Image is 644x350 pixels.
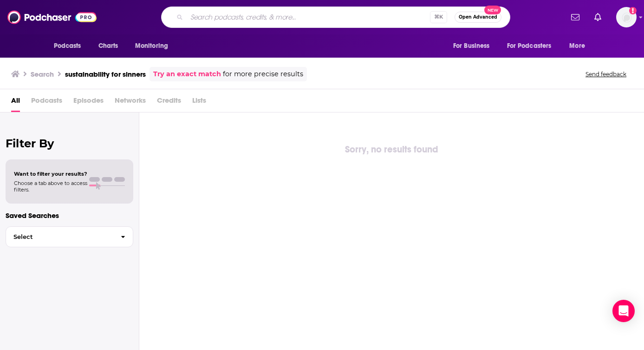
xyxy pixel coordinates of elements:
span: Open Advanced [459,15,497,20]
a: Show notifications dropdown [591,9,605,25]
button: open menu [447,37,501,55]
span: Podcasts [31,93,62,112]
button: Show profile menu [616,7,637,27]
span: Choose a tab above to access filters. [14,180,87,193]
span: Episodes [73,93,104,112]
button: open menu [563,37,597,55]
h2: Filter By [6,137,133,150]
a: All [11,93,20,112]
a: Try an exact match [153,69,221,79]
img: User Profile [616,7,637,27]
span: Credits [157,93,181,112]
span: More [569,40,585,53]
svg: Add a profile image [629,7,637,14]
p: Saved Searches [6,211,133,220]
button: open menu [47,37,93,55]
span: Logged in as Lizmwetzel [616,7,637,27]
span: Select [6,234,113,240]
button: open menu [501,37,565,55]
span: Lists [192,93,206,112]
span: ⌘ K [430,11,447,23]
button: open menu [129,37,180,55]
a: Charts [92,37,124,55]
span: Monitoring [135,40,168,53]
h3: Search [31,70,54,79]
button: Open AdvancedNew [455,12,501,23]
button: Select [6,226,133,247]
span: Want to filter your results? [14,171,87,177]
div: Search podcasts, credits, & more... [161,7,510,28]
span: Charts [98,40,118,53]
a: Show notifications dropdown [567,9,583,25]
input: Search podcasts, credits, & more... [187,10,430,25]
div: Open Intercom Messenger [612,300,635,322]
span: New [484,6,501,14]
h3: sustainability for sinners [65,70,146,79]
span: Podcasts [54,40,81,53]
div: Sorry, no results found [139,142,644,157]
span: For Business [453,40,490,53]
img: Podchaser - Follow, Share and Rate Podcasts [7,8,97,26]
span: For Podcasters [507,40,552,53]
button: Send feedback [583,70,629,78]
span: for more precise results [223,69,303,79]
span: Networks [115,93,146,112]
